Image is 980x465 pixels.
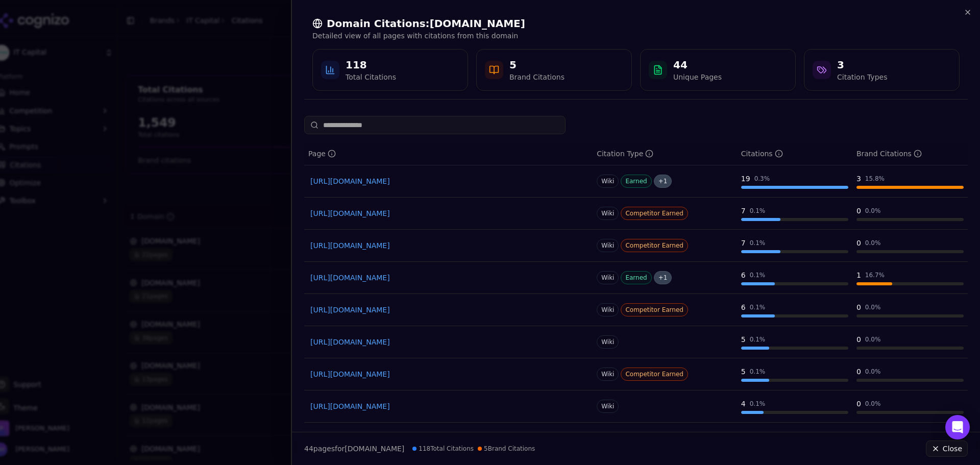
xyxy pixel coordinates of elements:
[865,207,881,215] div: 0.0 %
[346,72,396,82] div: Total Citations
[597,303,619,316] span: Wiki
[837,58,887,72] div: 3
[865,303,881,311] div: 0.0 %
[621,271,651,284] span: Earned
[741,174,750,184] div: 19
[856,174,861,184] div: 3
[856,334,861,345] div: 0
[865,271,885,279] div: 16.7 %
[310,337,586,347] a: [URL][DOMAIN_NAME]
[597,271,619,284] span: Wiki
[597,368,619,381] span: Wiki
[310,401,586,411] a: [URL][DOMAIN_NAME]
[865,400,881,408] div: 0.0 %
[308,149,336,159] div: Page
[741,238,746,248] div: 7
[597,335,619,349] span: Wiki
[750,303,766,311] div: 0.1 %
[856,399,861,409] div: 0
[856,206,861,216] div: 0
[345,445,404,453] span: [DOMAIN_NAME]
[597,400,619,413] span: Wiki
[856,149,922,159] div: Brand Citations
[346,58,396,72] div: 118
[310,305,586,315] a: [URL][DOMAIN_NAME]
[509,72,565,82] div: Brand Citations
[478,445,535,453] span: 5 Brand Citations
[741,334,746,345] div: 5
[865,239,881,247] div: 0.0 %
[865,175,885,183] div: 15.8 %
[856,270,861,280] div: 1
[741,366,746,377] div: 5
[865,335,881,344] div: 0.0 %
[673,58,722,72] div: 44
[654,175,672,188] span: + 1
[310,240,586,251] a: [URL][DOMAIN_NAME]
[856,238,861,248] div: 0
[597,149,653,159] div: Citation Type
[856,302,861,312] div: 0
[852,142,968,165] th: brandCitationCount
[597,207,619,220] span: Wiki
[654,271,672,284] span: + 1
[737,142,852,165] th: totalCitationCount
[741,206,746,216] div: 7
[304,142,593,165] th: page
[750,207,766,215] div: 0.1 %
[304,445,313,453] span: 44
[741,399,746,409] div: 4
[856,366,861,377] div: 0
[310,208,586,218] a: [URL][DOMAIN_NAME]
[741,302,746,312] div: 6
[312,16,960,31] h2: Domain Citations: [DOMAIN_NAME]
[750,239,766,247] div: 0.1 %
[509,58,565,72] div: 5
[621,175,651,188] span: Earned
[621,303,688,316] span: Competitor Earned
[621,368,688,381] span: Competitor Earned
[750,368,766,376] div: 0.1 %
[621,239,688,252] span: Competitor Earned
[597,239,619,252] span: Wiki
[621,207,688,220] span: Competitor Earned
[750,400,766,408] div: 0.1 %
[741,270,746,280] div: 6
[754,175,770,183] div: 0.3 %
[412,445,474,453] span: 118 Total Citations
[304,444,404,454] p: page s for
[837,72,887,82] div: Citation Types
[310,273,586,283] a: [URL][DOMAIN_NAME]
[673,72,722,82] div: Unique Pages
[312,31,960,41] p: Detailed view of all pages with citations from this domain
[741,149,783,159] div: Citations
[310,176,586,186] a: [URL][DOMAIN_NAME]
[750,335,766,344] div: 0.1 %
[310,369,586,379] a: [URL][DOMAIN_NAME]
[593,142,737,165] th: citationTypes
[750,271,766,279] div: 0.1 %
[597,175,619,188] span: Wiki
[926,440,968,457] button: Close
[865,368,881,376] div: 0.0 %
